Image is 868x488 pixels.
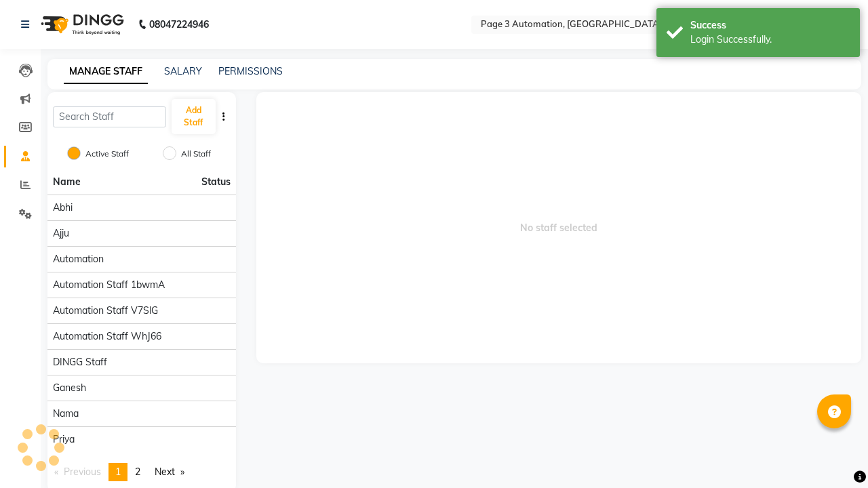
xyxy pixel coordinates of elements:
div: Success [690,18,850,33]
a: MANAGE STAFF [64,60,148,84]
a: SALARY [164,65,202,77]
span: DINGG Staff [53,355,107,369]
div: Login Successfully. [690,33,850,47]
span: Ajju [53,226,69,241]
span: Abhi [53,201,73,215]
span: Automation Staff 1bwmA [53,278,165,292]
label: Active Staff [85,148,129,160]
span: Automation Staff WhJ66 [53,329,161,344]
a: PERMISSIONS [218,65,283,77]
span: No staff selected [256,92,862,363]
span: Automation Staff V7SlG [53,304,158,318]
label: All Staff [181,148,211,160]
span: Ganesh [53,381,86,395]
span: Status [201,175,231,189]
nav: Pagination [47,463,236,481]
span: Nama [53,407,79,421]
img: logo [35,5,127,43]
span: Priya [53,432,75,447]
input: Search Staff [53,106,166,127]
b: 08047224946 [149,5,209,43]
button: Add Staff [172,99,216,134]
span: 1 [115,466,121,478]
a: Next [148,463,191,481]
span: Automation [53,252,104,266]
span: 2 [135,466,140,478]
span: Previous [64,466,101,478]
span: Name [53,176,81,188]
